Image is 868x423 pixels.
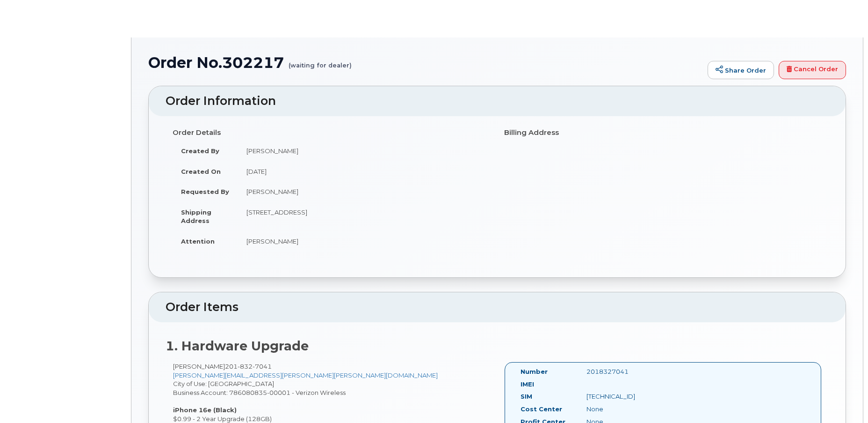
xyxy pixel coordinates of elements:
h2: Order Information [166,95,829,108]
h1: Order No.302217 [148,54,703,71]
div: None [579,405,672,414]
small: (waiting for dealer) [289,54,352,69]
a: [PERSON_NAME][EMAIL_ADDRESS][PERSON_NAME][PERSON_NAME][DOMAIN_NAME] [173,371,438,379]
label: IMEI [521,380,534,389]
td: [PERSON_NAME] [238,141,490,161]
a: Share Order [708,61,774,80]
span: 201 [225,363,272,370]
strong: 1. Hardware Upgrade [166,338,309,354]
div: [TECHNICAL_ID] [579,392,672,401]
td: [PERSON_NAME] [238,231,490,252]
strong: iPhone 16e (Black) [173,406,237,414]
span: 7041 [253,363,272,370]
td: [PERSON_NAME] [238,181,490,202]
td: [DATE] [238,161,490,182]
h2: Order Items [166,301,829,314]
strong: Attention [181,237,215,245]
strong: Created On [181,168,221,175]
label: Cost Center [521,405,562,414]
td: [STREET_ADDRESS] [238,202,490,231]
strong: Requested By [181,188,229,195]
h4: Order Details [173,129,490,137]
h4: Billing Address [504,129,822,137]
span: 832 [238,363,253,370]
a: Cancel Order [779,61,846,80]
strong: Created By [181,147,219,155]
label: Number [521,367,548,376]
div: 2018327041 [579,367,672,376]
strong: Shipping Address [181,208,211,225]
label: SIM [521,392,532,401]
